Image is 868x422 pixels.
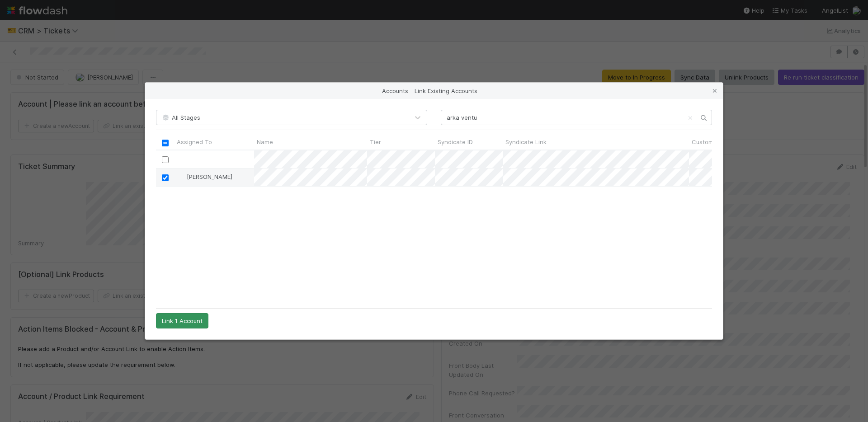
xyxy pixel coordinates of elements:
[145,83,723,99] div: Accounts - Link Existing Accounts
[370,137,381,146] span: Tier
[505,137,547,146] span: Syndicate Link
[178,172,232,181] div: [PERSON_NAME]
[178,173,185,180] img: avatar_6cb813a7-f212-4ca3-9382-463c76e0b247.png
[162,140,169,146] input: Toggle All Rows Selected
[438,137,473,146] span: Syndicate ID
[257,137,273,146] span: Name
[686,111,695,125] button: Clear search
[162,174,169,181] input: Toggle Row Selected
[692,137,737,146] span: Customer Name
[162,156,169,163] input: Toggle Row Selected
[177,137,212,146] span: Assigned To
[187,173,232,180] span: [PERSON_NAME]
[441,110,712,125] input: Search
[161,114,200,121] span: All Stages
[156,313,208,328] button: Link 1 Account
